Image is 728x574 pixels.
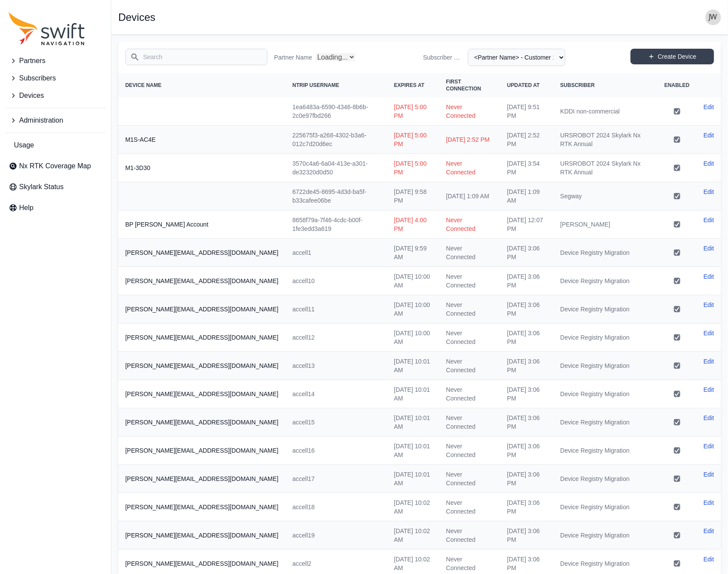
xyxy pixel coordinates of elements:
th: [PERSON_NAME][EMAIL_ADDRESS][DOMAIN_NAME] [118,352,285,380]
select: Subscriber [468,49,565,66]
td: Device Registry Migration [553,493,657,521]
span: Help [19,203,33,213]
img: user photo [705,10,721,25]
a: Edit [704,131,714,140]
td: [DATE] 10:00 AM [387,324,439,352]
a: Edit [704,527,714,535]
td: accell18 [285,493,387,521]
label: Subscriber Name [423,53,464,62]
td: [DATE] 2:52 PM [439,126,500,154]
a: Edit [704,442,714,451]
td: [DATE] 10:00 AM [387,267,439,295]
td: Never Connected [439,493,500,521]
td: [DATE] 3:06 PM [500,437,553,465]
td: Device Registry Migration [553,352,657,380]
th: BP [PERSON_NAME] Account [118,210,285,239]
td: [DATE] 3:06 PM [500,324,553,352]
td: accell12 [285,324,387,352]
td: Never Connected [439,210,500,239]
span: Partners [19,56,45,66]
span: Skylark Status [19,182,63,192]
td: [DATE] 10:01 AM [387,437,439,465]
a: Edit [704,244,714,253]
td: Device Registry Migration [553,408,657,437]
td: Never Connected [439,408,500,437]
a: Create Device [631,49,714,64]
th: Device Name [118,73,285,97]
button: Devices [5,87,106,104]
td: [DATE] 10:01 AM [387,408,439,437]
td: accell16 [285,437,387,465]
td: 3570c4a6-6a04-413e-a301-de32320d0d50 [285,154,387,182]
td: [DATE] 10:02 AM [387,521,439,550]
th: [PERSON_NAME][EMAIL_ADDRESS][DOMAIN_NAME] [118,295,285,324]
td: Never Connected [439,465,500,493]
td: [DATE] 9:51 PM [500,97,553,126]
td: [DATE] 3:06 PM [500,352,553,380]
td: accell17 [285,465,387,493]
a: Edit [704,329,714,337]
th: [PERSON_NAME][EMAIL_ADDRESS][DOMAIN_NAME] [118,380,285,408]
button: Administration [5,112,106,129]
td: Device Registry Migration [553,521,657,550]
td: [DATE] 10:01 AM [387,465,439,493]
button: Subscribers [5,70,106,87]
td: Never Connected [439,521,500,550]
td: [DATE] 3:06 PM [500,408,553,437]
span: Administration [19,115,63,126]
th: [PERSON_NAME][EMAIL_ADDRESS][DOMAIN_NAME] [118,437,285,465]
td: [DATE] 9:58 PM [387,182,439,210]
th: [PERSON_NAME][EMAIL_ADDRESS][DOMAIN_NAME] [118,521,285,550]
a: Edit [704,498,714,507]
td: accell13 [285,352,387,380]
td: 6722de45-8695-4d3d-ba5f-b33cafee06be [285,182,387,210]
td: 225675f3-a268-4302-b3a6-012c7d20d6ec [285,126,387,154]
td: Device Registry Migration [553,324,657,352]
td: [DATE] 3:06 PM [500,380,553,408]
td: Device Registry Migration [553,295,657,324]
a: Edit [704,103,714,111]
th: [PERSON_NAME][EMAIL_ADDRESS][DOMAIN_NAME] [118,493,285,521]
td: accell15 [285,408,387,437]
td: [DATE] 3:06 PM [500,239,553,267]
a: Help [5,199,106,217]
td: [DATE] 3:06 PM [500,267,553,295]
td: [DATE] 5:00 PM [387,97,439,126]
td: [DATE] 5:00 PM [387,154,439,182]
td: [DATE] 3:06 PM [500,295,553,324]
td: [DATE] 12:07 PM [500,210,553,239]
button: Partners [5,52,106,70]
th: [PERSON_NAME][EMAIL_ADDRESS][DOMAIN_NAME] [118,239,285,267]
td: Never Connected [439,324,500,352]
h1: Devices [118,12,155,23]
a: Edit [704,187,714,196]
td: Never Connected [439,154,500,182]
td: [DATE] 1:09 AM [500,182,553,210]
th: M1-3D30 [118,154,285,182]
td: Device Registry Migration [553,267,657,295]
a: Skylark Status [5,178,106,196]
a: Edit [704,470,714,479]
td: Never Connected [439,97,500,126]
a: Edit [704,414,714,422]
a: Edit [704,385,714,394]
a: Edit [704,555,714,564]
th: Subscriber [553,73,657,97]
a: Edit [704,216,714,224]
span: Devices [19,90,44,101]
a: Nx RTK Coverage Map [5,157,106,175]
td: Device Registry Migration [553,465,657,493]
td: [DATE] 10:01 AM [387,352,439,380]
td: [DATE] 3:06 PM [500,493,553,521]
span: Updated At [507,82,540,88]
td: [DATE] 9:59 AM [387,239,439,267]
td: [DATE] 1:09 AM [439,182,500,210]
td: Device Registry Migration [553,437,657,465]
td: Never Connected [439,437,500,465]
td: 1ea6483a-6590-4346-8b6b-2c0e97fbd266 [285,97,387,126]
span: Nx RTK Coverage Map [19,161,91,171]
td: [DATE] 3:54 PM [500,154,553,182]
td: [PERSON_NAME] [553,210,657,239]
td: [DATE] 10:01 AM [387,380,439,408]
td: [DATE] 5:00 PM [387,126,439,154]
